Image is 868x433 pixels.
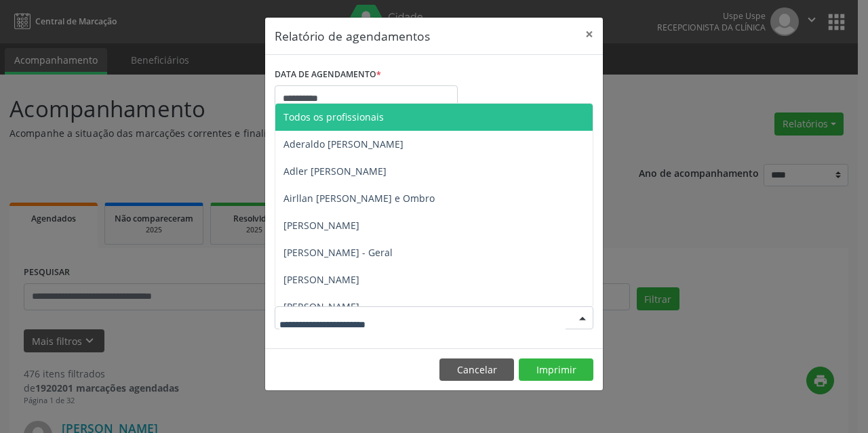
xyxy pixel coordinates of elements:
span: [PERSON_NAME] [283,300,359,313]
button: Cancelar [439,358,514,382]
span: Aderaldo [PERSON_NAME] [283,138,403,150]
span: [PERSON_NAME] - Geral [283,246,393,259]
span: Todos os profissionais [283,110,384,123]
span: Adler [PERSON_NAME] [283,165,387,178]
button: Imprimir [519,358,593,382]
h5: Relatório de agendamentos [275,27,430,45]
span: Airllan [PERSON_NAME] e Ombro [283,192,435,205]
button: Close [576,18,603,51]
span: [PERSON_NAME] [283,273,359,286]
span: [PERSON_NAME] [283,219,359,232]
label: DATA DE AGENDAMENTO [275,64,381,85]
